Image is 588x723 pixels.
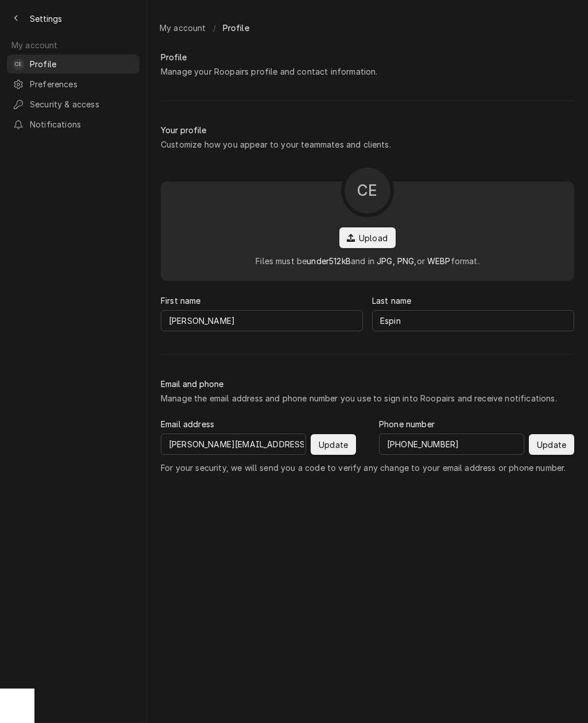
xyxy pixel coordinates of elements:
div: Email and phone [161,378,223,390]
a: Security & access [7,95,140,114]
a: CECarlos Espin's AvatarProfile [7,55,140,74]
span: Profile [30,58,134,70]
span: Upload [357,232,390,244]
div: CE [13,59,24,70]
span: under 512 kB [307,256,351,266]
label: Last name [372,295,411,307]
input: First name [161,310,363,331]
span: / [213,22,216,34]
div: Manage the email address and phone number you use to sign into Roopairs and receive notifications. [161,392,557,404]
div: Manage your Roopairs profile and contact information. [161,65,377,78]
div: Profile [161,51,187,63]
label: Email address [161,418,214,430]
a: Notifications [7,115,140,134]
span: JPG, PNG, [377,256,416,266]
button: CE [341,164,394,217]
div: Carlos Espin's Avatar [13,59,24,70]
span: Security & access [30,98,134,110]
input: Email address [161,434,306,455]
button: Upload [339,227,396,248]
span: Notifications [30,118,134,130]
div: Files must be and in or format. [256,255,479,267]
input: Phone number [379,434,524,455]
span: Update [316,439,350,451]
button: Update [529,434,574,455]
span: Settings [30,13,62,25]
input: Last name [372,310,574,331]
span: WEBP [427,256,451,266]
span: For your security, we will send you a code to verify any change to your email address or phone nu... [161,462,566,474]
button: Back to previous page [7,9,25,28]
span: Profile [223,22,249,34]
span: Update [535,439,568,451]
div: Your profile [161,124,206,136]
label: Phone number [379,418,435,430]
label: First name [161,295,201,307]
a: Profile [218,18,254,37]
button: Update [311,434,356,455]
a: Preferences [7,75,140,94]
span: Preferences [30,78,134,90]
div: Customize how you appear to your teammates and clients. [161,138,391,150]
